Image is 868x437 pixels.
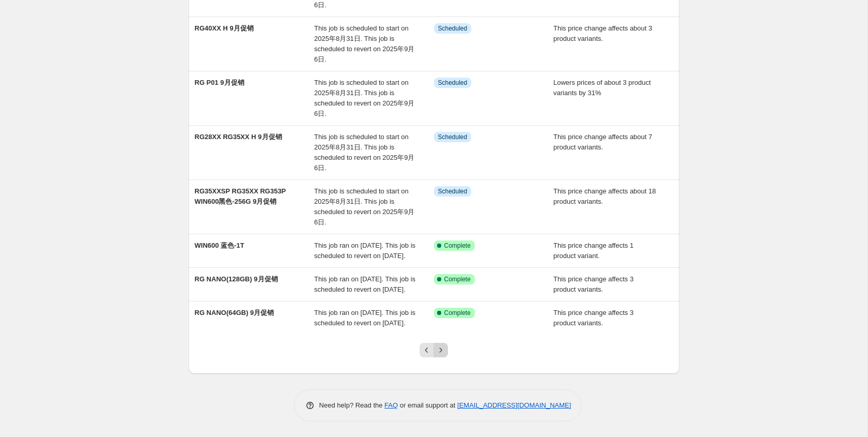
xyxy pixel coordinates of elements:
[553,275,633,293] span: This price change affects 3 product variants.
[398,401,457,409] span: or email support at
[438,133,468,141] span: Scheduled
[314,309,415,327] span: This job ran on [DATE]. This job is scheduled to revert on [DATE].
[195,187,286,205] span: RG35XXSP RG35XX RG353P WIN600黑色-256G 9月促销
[195,79,244,86] span: RG P01 9月促销
[438,24,468,33] span: Scheduled
[553,242,633,260] span: This price change affects 1 product variant.
[195,133,282,141] span: RG28XX RG35XX H 9月促销
[420,343,434,357] button: Previous
[438,79,468,87] span: Scheduled
[553,187,656,205] span: This price change affects about 18 product variants.
[314,242,415,260] span: This job ran on [DATE]. This job is scheduled to revert on [DATE].
[195,309,274,317] span: RG NANO(64GB) 9月促销
[444,275,471,283] span: Complete
[420,343,448,357] nav: Pagination
[384,401,398,409] a: FAQ
[457,401,571,409] a: [EMAIL_ADDRESS][DOMAIN_NAME]
[314,275,415,293] span: This job ran on [DATE]. This job is scheduled to revert on [DATE].
[553,79,651,97] span: Lowers prices of about 3 product variants by 31%
[314,24,414,63] span: This job is scheduled to start on 2025年8月31日. This job is scheduled to revert on 2025年9月6日.
[553,24,652,42] span: This price change affects about 3 product variants.
[433,343,448,357] button: Next
[195,24,254,32] span: RG40XX H 9月促销
[444,242,471,250] span: Complete
[314,79,414,117] span: This job is scheduled to start on 2025年8月31日. This job is scheduled to revert on 2025年9月6日.
[438,187,468,195] span: Scheduled
[319,401,385,409] span: Need help? Read the
[314,133,414,172] span: This job is scheduled to start on 2025年8月31日. This job is scheduled to revert on 2025年9月6日.
[195,242,244,249] span: WIN600 蓝色-1T
[553,133,652,151] span: This price change affects about 7 product variants.
[195,275,278,283] span: RG NANO(128GB) 9月促销
[444,309,471,317] span: Complete
[314,187,414,226] span: This job is scheduled to start on 2025年8月31日. This job is scheduled to revert on 2025年9月6日.
[553,309,633,327] span: This price change affects 3 product variants.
